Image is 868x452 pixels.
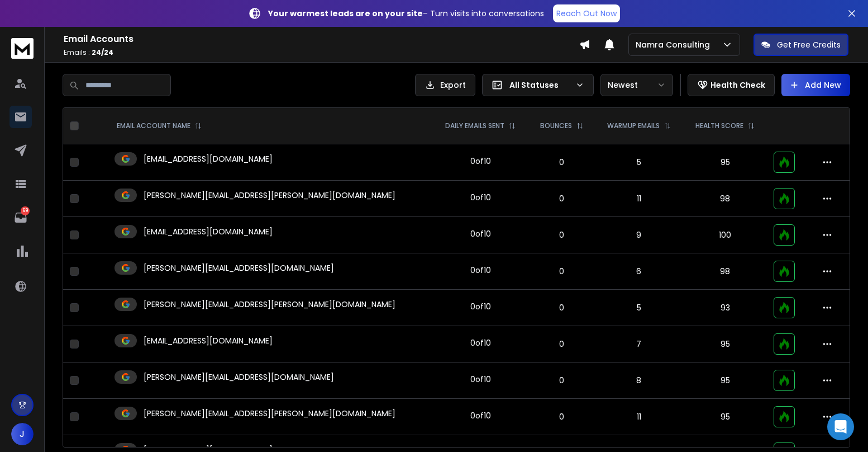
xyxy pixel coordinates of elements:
[595,290,684,326] td: 5
[540,121,572,130] p: BOUNCES
[470,374,491,385] div: 0 of 10
[683,253,767,290] td: 98
[268,8,544,19] p: – Turn visits into conversations
[595,181,684,217] td: 11
[144,153,273,164] p: [EMAIL_ADDRESS][DOMAIN_NAME]
[470,156,491,167] div: 0 of 10
[535,302,588,313] p: 0
[535,411,588,422] p: 0
[683,399,767,435] td: 95
[64,32,579,46] h1: Email Accounts
[117,121,202,130] div: EMAIL ACCOUNT NAME
[470,192,491,203] div: 0 of 10
[556,8,617,19] p: Reach Out Now
[535,266,588,277] p: 0
[9,206,32,229] a: 69
[470,228,491,239] div: 0 of 10
[595,362,684,399] td: 8
[21,206,30,215] p: 69
[535,229,588,241] p: 0
[144,408,395,419] p: [PERSON_NAME][EMAIL_ADDRESS][PERSON_NAME][DOMAIN_NAME]
[695,121,743,130] p: HEALTH SCORE
[11,423,34,445] button: J
[92,48,113,57] span: 24 / 24
[827,413,854,440] div: Open Intercom Messenger
[607,121,660,130] p: WARMUP EMAILS
[595,399,684,435] td: 11
[11,38,34,59] img: logo
[781,74,850,96] button: Add New
[535,157,588,168] p: 0
[600,74,673,96] button: Newest
[535,338,588,350] p: 0
[509,79,571,91] p: All Statuses
[710,79,765,91] p: Health Check
[144,262,334,274] p: [PERSON_NAME][EMAIL_ADDRESS][DOMAIN_NAME]
[144,226,273,237] p: [EMAIL_ADDRESS][DOMAIN_NAME]
[683,362,767,399] td: 95
[595,217,684,253] td: 9
[753,34,848,56] button: Get Free Credits
[683,326,767,362] td: 95
[683,144,767,181] td: 95
[470,410,491,421] div: 0 of 10
[470,337,491,349] div: 0 of 10
[415,74,475,96] button: Export
[144,190,395,201] p: [PERSON_NAME][EMAIL_ADDRESS][PERSON_NAME][DOMAIN_NAME]
[445,121,504,130] p: DAILY EMAILS SENT
[268,8,423,19] strong: Your warmest leads are on your site
[595,326,684,362] td: 7
[470,265,491,276] div: 0 of 10
[64,48,579,57] p: Emails :
[688,74,775,96] button: Health Check
[683,181,767,217] td: 98
[470,301,491,312] div: 0 of 10
[535,375,588,386] p: 0
[683,217,767,253] td: 100
[595,253,684,290] td: 6
[144,335,273,346] p: [EMAIL_ADDRESS][DOMAIN_NAME]
[535,193,588,204] p: 0
[553,4,620,22] a: Reach Out Now
[636,39,714,50] p: Namra Consulting
[144,299,395,310] p: [PERSON_NAME][EMAIL_ADDRESS][PERSON_NAME][DOMAIN_NAME]
[683,290,767,326] td: 93
[777,39,841,50] p: Get Free Credits
[595,144,684,181] td: 5
[144,371,334,383] p: [PERSON_NAME][EMAIL_ADDRESS][DOMAIN_NAME]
